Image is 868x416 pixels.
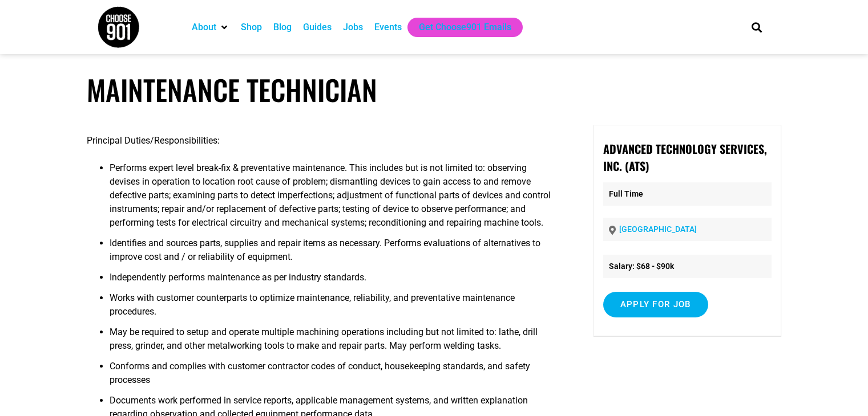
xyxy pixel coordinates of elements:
a: Events [374,21,402,34]
h1: Maintenance Technician [87,73,781,107]
a: Blog [273,21,292,34]
a: [GEOGRAPHIC_DATA] [619,225,697,234]
input: Apply for job [603,292,708,317]
li: Performs expert level break-fix & preventative maintenance. This includes but is not limited to: ... [110,161,559,236]
p: Full Time [603,182,772,206]
nav: Main nav [186,18,732,37]
div: About [186,18,235,37]
a: Guides [303,21,332,34]
div: Search [747,18,766,36]
li: Works with customer counterparts to optimize maintenance, reliability, and preventative maintenan... [110,291,559,325]
a: Get Choose901 Emails [419,21,511,34]
strong: Advanced Technology Services, Inc. (ATS) [603,140,767,174]
li: Salary: $68 - $90k [603,255,772,278]
a: Jobs [343,21,363,34]
p: Principal Duties/Responsibilities: [87,134,559,148]
li: Independently performs maintenance as per industry standards. [110,271,559,291]
a: Shop [241,21,262,34]
li: May be required to setup and operate multiple machining operations including but not limited to: ... [110,325,559,360]
li: Identifies and sources parts, supplies and repair items as necessary. Performs evaluations of alt... [110,236,559,271]
a: About [192,21,216,34]
li: Conforms and complies with customer contractor codes of conduct, housekeeping standards, and safe... [110,360,559,394]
